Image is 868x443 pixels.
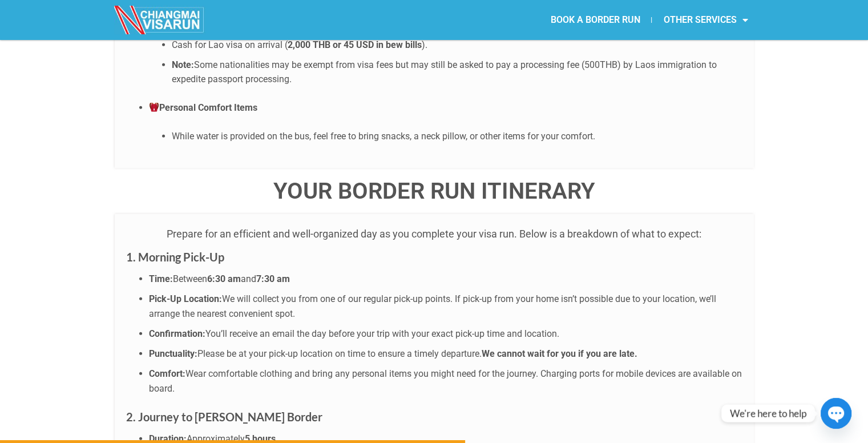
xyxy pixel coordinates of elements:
strong: Personal Comfort Items [149,102,257,113]
span: We will collect you from one of our regular pick-up points. If pick-up from your home isn’t possi... [149,293,716,319]
strong: 6:30 am [207,273,241,284]
nav: Menu [434,7,759,33]
strong: Confirmation: [149,328,205,339]
strong: unctuality: [155,348,197,359]
a: BOOK A BORDER RUN [539,7,651,33]
li: While water is provided on the bus, feel free to bring snacks, a neck pillow, or other items for ... [172,129,742,144]
strong: Comfort: [149,368,185,379]
b: P [149,348,155,359]
strong: 2. Journey to [PERSON_NAME] Border [126,410,322,424]
span: Prepare for an efficient and well-organized day as you complete your visa run. Below is a breakdo... [167,228,701,240]
strong: Pick-Up Location: [149,293,222,304]
span: Wear comfortable clothing and bring any personal items you might need for the journey. Charging p... [149,368,742,394]
strong: 2,000 THB or 45 USD in bew bills [288,39,422,50]
h4: YOUR BORDER RUN ITINERARY [115,180,754,203]
span: You’ll receive an email the day before your trip with your exact pick-up time and location. [205,328,559,339]
span: Please be at your pick-up location on time to ensure a timely departure. [197,348,482,359]
strong: Note: [172,59,194,70]
strong: Time: [149,273,173,284]
li: Some nationalities may be exempt from visa fees but may still be asked to pay a processing fee (5... [172,58,742,87]
li: Cash for Lao visa on arrival ( ). [172,38,742,53]
strong: 7:30 am [256,273,290,284]
strong: 1. Morning Pick-Up [126,250,224,264]
b: We cannot wait for you if you are late. [482,348,637,359]
a: OTHER SERVICES [652,7,759,33]
li: Between and [149,272,742,287]
img: 🎒 [150,103,159,112]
